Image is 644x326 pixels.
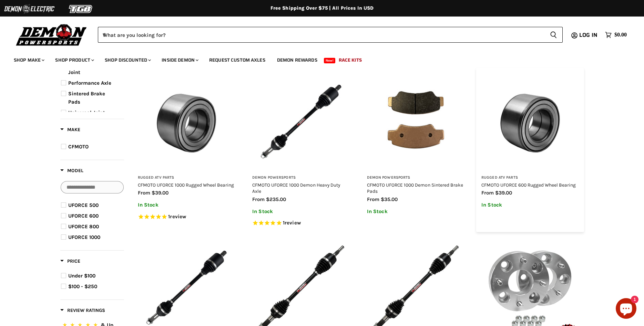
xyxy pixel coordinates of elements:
[138,175,235,180] h3: Rugged ATV Parts
[266,196,286,202] span: $235.00
[481,182,576,188] a: CFMOTO UFORCE 600 Rugged Wheel Bearing
[252,175,350,180] h3: Demon Powersports
[55,2,107,15] img: TGB Logo 2
[152,190,168,196] span: $39.00
[252,209,350,214] p: In Stock
[68,109,105,116] span: Universal Joint
[68,283,97,290] span: $100 - $250
[272,53,323,67] a: Demon Rewards
[481,190,494,196] span: from
[68,91,105,105] span: Sintered Brake Pads
[68,80,111,86] span: Performance Axle
[367,175,464,180] h3: Demon Powersports
[367,196,379,202] span: from
[60,307,105,313] span: Review Ratings
[285,220,301,226] span: review
[367,182,463,194] a: CFMOTO UFORCE 1000 Demon Sintered Brake Pads
[60,126,80,135] button: Filter by Make
[544,27,563,43] button: Search
[168,213,186,220] span: 1 reviews
[98,27,563,43] form: Product
[481,202,579,208] p: In Stock
[3,2,55,15] img: Demon Electric Logo 2
[252,182,340,194] a: CFMOTO UFORCE 1000 Demon Heavy Duty Axle
[138,202,235,208] p: In Stock
[100,53,155,67] a: Shop Discounted
[138,190,150,196] span: from
[614,32,627,38] span: $0.00
[367,209,464,214] p: In Stock
[50,53,98,67] a: Shop Product
[68,273,95,279] span: Under $100
[98,27,544,43] input: When autocomplete results are available use up and down arrows to review and enter to select
[156,53,203,67] a: Inside Demon
[334,53,367,67] a: Race Kits
[283,220,301,226] span: 1 reviews
[481,73,579,170] img: CFMOTO UFORCE 600 Rugged Wheel Bearing
[324,58,336,63] span: New!
[602,30,630,40] a: $0.00
[381,196,398,202] span: $35.00
[252,220,350,227] span: Rated 5.0 out of 5 stars 1 reviews
[68,144,89,150] span: CFMOTO
[481,175,579,180] h3: Rugged ATV Parts
[68,223,99,230] span: UFORCE 800
[60,258,80,266] button: Filter by Price
[252,196,265,202] span: from
[68,202,99,208] span: UFORCE 500
[204,53,270,67] a: Request Custom Axles
[252,73,350,170] img: CFMOTO UFORCE 1000 Demon Heavy Duty Axle
[61,181,124,193] input: Search Options
[138,213,235,221] span: Rated 5.0 out of 5 stars 1 reviews
[614,298,638,320] inbox-online-store-chat: Shopify online store chat
[170,213,186,220] span: review
[138,73,235,170] img: CFMOTO UFORCE 1000 Rugged Wheel Bearing
[9,50,625,67] ul: Main menu
[60,307,105,316] button: Filter by Review Ratings
[60,168,83,173] span: Model
[576,32,602,38] a: Log in
[138,182,234,188] a: CFMOTO UFORCE 1000 Rugged Wheel Bearing
[60,127,80,133] span: Make
[579,31,597,39] span: Log in
[47,5,598,11] div: Free Shipping Over $75 | All Prices In USD
[14,22,89,47] img: Demon Powersports
[495,190,512,196] span: $39.00
[367,73,464,170] img: CFMOTO UFORCE 1000 Demon Sintered Brake Pads
[60,258,80,264] span: Price
[68,213,99,219] span: UFORCE 600
[68,234,100,240] span: UFORCE 1000
[9,53,49,67] a: Shop Make
[60,167,83,176] button: Filter by Model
